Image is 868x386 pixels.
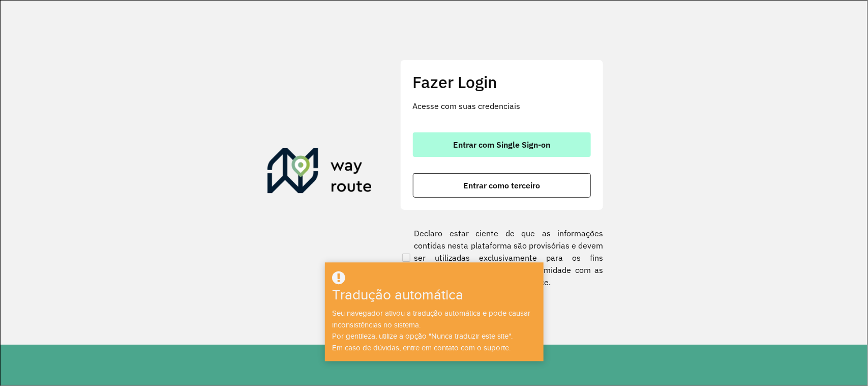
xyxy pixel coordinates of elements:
button: botão [413,173,591,198]
font: Entrar como terceiro [463,180,540,190]
font: Por gentileza, utilize a opção "Nunca traduzir este site". [333,332,513,340]
font: Declaro estar ciente de que as informações contidas nesta plataforma são provisórias e devem ser ... [414,228,604,287]
img: Roteirizador AmbevTech [267,148,372,197]
font: Entrar com Single Sign-on [453,140,550,150]
font: Em caso de dúvidas, entre em contato com o suporte. [333,344,511,352]
button: botão [413,132,591,157]
font: Tradução automática [333,287,464,303]
font: Seu navegador ativou a tradução automática e pode causar inconsistências no sistema. [333,309,531,329]
font: Fazer Login [413,71,498,93]
font: Acesse com suas credenciais [413,101,521,111]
